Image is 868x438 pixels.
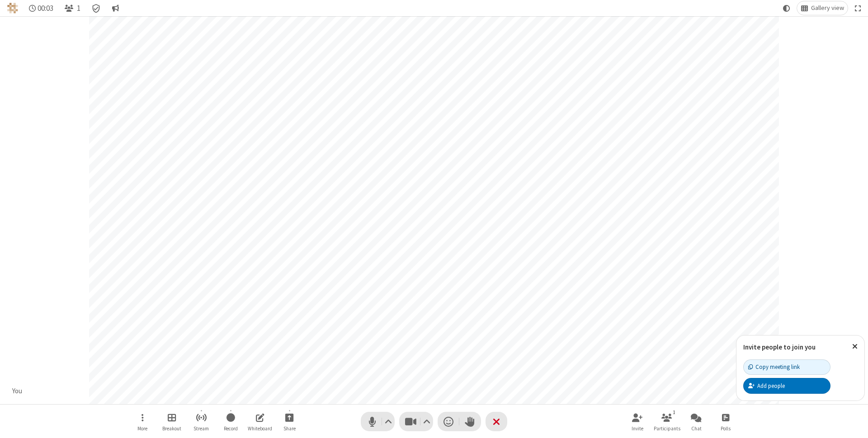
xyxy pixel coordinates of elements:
span: Participants [654,426,680,431]
button: Send a reaction [438,412,459,431]
span: Whiteboard [248,426,272,431]
button: Using system theme [779,1,794,15]
span: More [137,426,147,431]
label: Invite people to join you [743,343,816,351]
button: Open chat [683,409,710,434]
button: Start streaming [188,409,215,434]
button: Open menu [129,409,156,434]
button: Start recording [217,409,244,434]
button: Invite participants (⌘+Shift+I) [624,409,651,434]
button: Mute (⌘+Shift+A) [361,412,395,431]
button: Copy meeting link [743,359,830,375]
button: Raise hand [459,412,481,431]
div: You [9,386,26,396]
button: Change layout [797,1,848,15]
button: Open participant list [61,1,84,15]
button: Audio settings [382,412,395,431]
button: Close popover [845,335,864,358]
button: Add people [743,378,830,393]
span: 00:03 [38,4,53,13]
button: Open shared whiteboard [246,409,274,434]
button: End or leave meeting [486,412,507,431]
span: Invite [632,426,643,431]
img: QA Selenium DO NOT DELETE OR CHANGE [7,3,18,14]
span: Share [283,426,296,431]
span: Stream [193,426,209,431]
button: Open participant list [653,409,680,434]
button: Video setting [421,412,433,431]
button: Open poll [712,409,739,434]
div: Copy meeting link [748,363,800,371]
div: Timer [25,1,57,15]
span: Record [224,426,238,431]
div: Meeting details Encryption enabled [88,1,105,15]
span: Chat [691,426,702,431]
button: Fullscreen [851,1,865,15]
button: Start sharing [276,409,303,434]
button: Manage Breakout Rooms [158,409,185,434]
span: 1 [77,4,80,13]
div: 1 [670,408,678,416]
button: Conversation [108,1,123,15]
span: Gallery view [811,5,844,12]
span: Breakout [162,426,181,431]
span: Polls [721,426,731,431]
button: Stop video (⌘+Shift+V) [399,412,433,431]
